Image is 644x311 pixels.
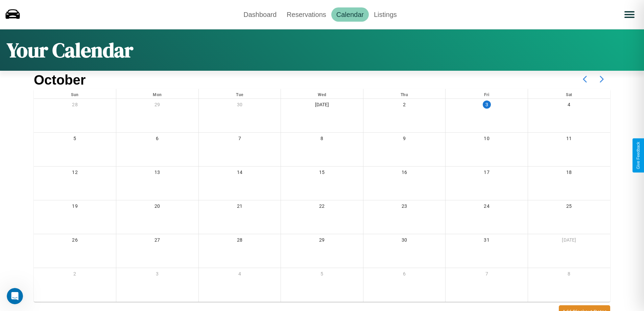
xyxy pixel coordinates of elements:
div: 2 [363,99,446,113]
div: 8 [281,133,363,147]
div: Sat [528,89,610,98]
div: Sun [34,89,116,98]
div: 9 [363,133,446,147]
div: 11 [528,133,610,147]
div: 24 [446,200,528,214]
div: 30 [363,234,446,248]
div: 25 [528,200,610,214]
div: 7 [199,133,281,147]
div: Mon [116,89,198,98]
div: 6 [363,268,446,282]
a: Dashboard [238,7,282,22]
div: 17 [446,166,528,180]
iframe: Intercom live chat [7,288,23,304]
div: Give Feedback [636,142,641,169]
div: 14 [199,166,281,180]
div: 8 [528,268,610,282]
div: 31 [446,234,528,248]
div: 28 [34,99,116,113]
a: Listings [369,7,402,22]
a: Calendar [331,7,369,22]
div: 7 [446,268,528,282]
div: 19 [34,200,116,214]
div: [DATE] [281,99,363,113]
div: 16 [363,166,446,180]
h1: Your Calendar [7,36,133,64]
div: 4 [199,268,281,282]
div: 12 [34,166,116,180]
div: Wed [281,89,363,98]
div: 27 [116,234,198,248]
a: Reservations [282,7,331,22]
div: 15 [281,166,363,180]
div: 3 [116,268,198,282]
div: Tue [199,89,281,98]
div: 18 [528,166,610,180]
div: 5 [281,268,363,282]
div: Fri [446,89,528,98]
div: 6 [116,133,198,147]
h2: October [34,72,86,88]
div: 21 [199,200,281,214]
div: 5 [34,133,116,147]
div: 10 [446,133,528,147]
div: 26 [34,234,116,248]
div: [DATE] [528,234,610,248]
div: 23 [363,200,446,214]
div: 20 [116,200,198,214]
div: 22 [281,200,363,214]
button: Open menu [620,5,639,24]
div: 2 [34,268,116,282]
div: 30 [199,99,281,113]
div: 4 [528,99,610,113]
div: 29 [281,234,363,248]
div: 29 [116,99,198,113]
div: 28 [199,234,281,248]
div: 13 [116,166,198,180]
div: Thu [363,89,446,98]
div: 3 [483,101,491,109]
